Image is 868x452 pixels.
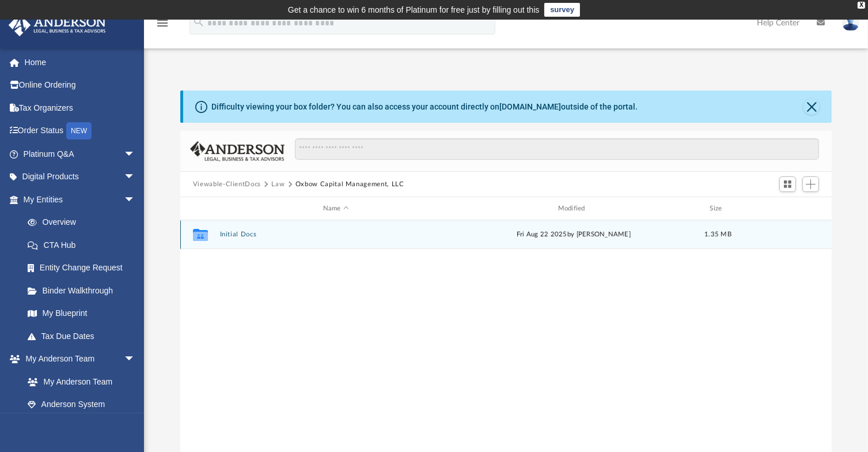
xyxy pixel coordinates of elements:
a: Online Ordering [8,74,153,97]
a: [DOMAIN_NAME] [499,102,561,111]
a: Entity Change Request [16,257,153,280]
a: Binder Walkthrough [16,279,153,302]
div: NEW [66,122,92,140]
a: Anderson System [16,393,147,416]
button: Oxbow Capital Management, LLC [295,179,404,190]
div: Name [219,204,452,214]
img: Anderson Advisors Platinum Portal [5,14,109,36]
a: Tax Due Dates [16,325,153,348]
input: Search files and folders [295,138,820,160]
a: My Blueprint [16,302,147,325]
button: Close [803,99,820,115]
span: 1.35 MB [704,231,731,238]
a: Tax Organizers [8,96,153,119]
div: Modified [457,204,689,214]
button: Initial Docs [219,231,452,238]
button: Viewable-ClientDocs [193,179,261,190]
div: id [185,204,214,214]
a: CTA Hub [16,233,153,257]
div: Difficulty viewing your box folder? You can also access your account directly on outside of the p... [211,101,638,113]
span: arrow_drop_down [124,348,147,371]
a: My Anderson Teamarrow_drop_down [8,348,147,371]
span: arrow_drop_down [124,165,147,189]
i: search [192,16,205,28]
button: Switch to Grid View [779,176,797,193]
a: Home [8,51,153,74]
span: arrow_drop_down [124,188,147,212]
button: Add [802,176,820,193]
a: Digital Productsarrow_drop_down [8,165,153,189]
a: My Anderson Team [16,370,141,393]
a: menu [156,22,169,30]
div: close [858,2,865,9]
a: Order StatusNEW [8,119,153,143]
a: Platinum Q&Aarrow_drop_down [8,142,153,165]
div: id [746,204,827,214]
i: menu [156,16,169,30]
div: Fri Aug 22 2025 by [PERSON_NAME] [457,229,690,240]
a: Overview [16,211,153,234]
div: Size [695,204,741,214]
span: arrow_drop_down [124,142,147,166]
img: User Pic [842,14,859,31]
div: Get a chance to win 6 months of Platinum for free just by filling out this [288,3,540,17]
button: Law [271,179,285,190]
a: My Entitiesarrow_drop_down [8,188,153,211]
a: survey [544,3,580,17]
